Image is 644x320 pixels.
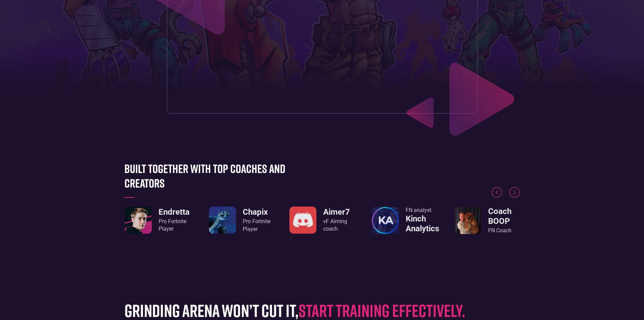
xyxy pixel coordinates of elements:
[159,218,190,233] div: Pro Fortnite Player
[454,207,520,234] a: Coach BOOPFN Coach
[492,187,502,204] div: Previous slide
[289,207,355,234] a: Aimer7vF Aiming coach
[323,218,355,233] div: vF Aiming coach
[289,207,355,234] div: 3 / 8
[124,207,190,234] div: 1 / 8
[488,227,520,234] div: FN Coach
[159,207,190,217] h3: Endretta
[406,207,439,214] div: FN analyst
[372,207,437,234] a: FN analystKinch Analytics
[488,207,520,226] h3: Coach BOOP
[406,214,439,234] h3: Kinch Analytics
[372,207,437,234] div: 4 / 8
[509,187,520,198] div: Next slide
[207,207,272,234] div: 2 / 8
[323,207,355,217] h3: Aimer7
[124,301,510,320] h1: grinding arena won’t cut it,
[243,207,270,217] h3: Chapix
[509,187,520,204] div: Next slide
[125,207,190,234] a: EndrettaPro FortnitePlayer
[454,207,520,234] div: 5 / 8
[243,218,270,233] div: Pro Fortnite Player
[209,207,270,234] a: ChapixPro FortnitePlayer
